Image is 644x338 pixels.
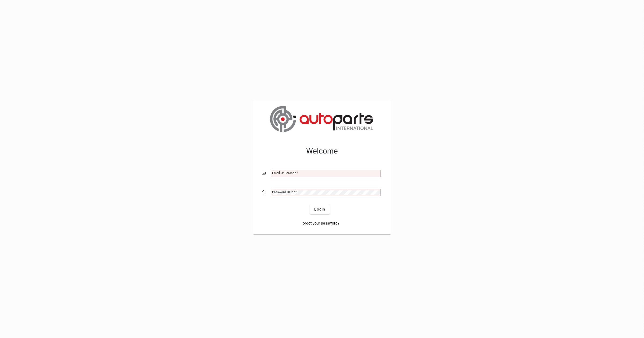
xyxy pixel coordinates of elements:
button: Login [310,204,330,214]
span: Forgot your password? [301,220,339,226]
h2: Welcome [262,147,382,156]
span: Login [314,207,325,212]
mat-label: Email or Barcode [272,171,296,175]
mat-label: Password or Pin [272,190,295,194]
a: Forgot your password? [298,218,342,228]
